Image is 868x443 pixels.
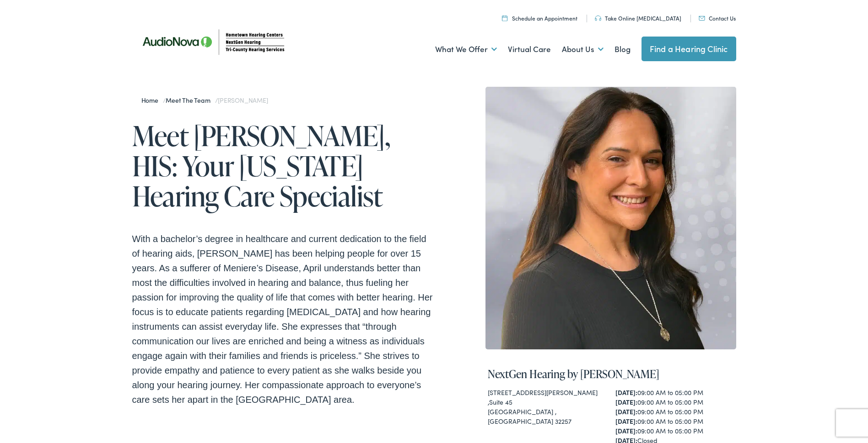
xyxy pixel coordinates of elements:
[642,37,736,61] a: Find a Hearing Clinic
[435,32,497,66] a: What We Offer
[502,14,577,22] a: Schedule an Appointment
[141,95,163,105] a: Home
[615,417,637,426] strong: [DATE]:
[615,397,637,406] strong: [DATE]:
[595,16,601,21] img: utility icon
[132,232,434,407] p: With a bachelor’s degree in healthcare and current dedication to the field of hearing aids, [PERS...
[699,14,736,22] a: Contact Us
[218,95,268,105] span: [PERSON_NAME]
[508,32,551,66] a: Virtual Care
[488,388,606,407] div: [STREET_ADDRESS][PERSON_NAME] ,Suite 45
[132,121,434,211] h1: Meet [PERSON_NAME], HIS: Your [US_STATE] Hearing Care Specialist
[595,14,681,22] a: Take Online [MEDICAL_DATA]
[141,95,268,105] span: / /
[615,388,637,397] strong: [DATE]:
[488,407,606,426] div: [GEOGRAPHIC_DATA] , [GEOGRAPHIC_DATA] 32257
[615,426,637,435] strong: [DATE]:
[166,95,215,105] a: Meet the Team
[699,16,705,21] img: utility icon
[488,368,734,381] h4: NextGen Hearing by [PERSON_NAME]
[615,32,631,66] a: Blog
[615,407,637,416] strong: [DATE]:
[502,15,507,21] img: utility icon
[562,32,604,66] a: About Us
